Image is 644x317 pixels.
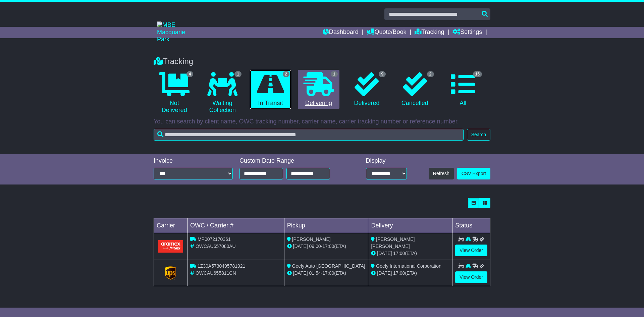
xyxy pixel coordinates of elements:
a: 1 Delivering [298,70,339,109]
a: 1 Waiting Collection [202,70,243,116]
span: [DATE] [377,251,392,256]
div: (ETA) [371,250,449,257]
span: 17:00 [322,270,334,276]
img: MBE Macquarie Park [157,21,197,43]
a: View Order [455,271,487,283]
button: Search [467,129,490,141]
span: MP0072170361 [198,236,231,242]
p: You can search by client name, OWC tracking number, carrier name, carrier tracking number or refe... [154,118,490,125]
span: 2 [427,71,434,77]
span: 09:00 [309,244,321,249]
div: Tracking [150,57,494,66]
span: OWCAU655811CN [196,270,236,276]
span: 1 [331,71,338,77]
span: 17:00 [393,270,405,276]
a: Tracking [415,27,444,38]
td: Status [452,218,490,233]
div: - (ETA) [287,270,366,277]
td: Carrier [154,218,187,233]
span: Geely Auto [GEOGRAPHIC_DATA] [292,263,365,269]
span: OWCAU657080AU [196,244,236,249]
span: 17:00 [393,251,405,256]
span: 1Z30A5730495781921 [198,263,245,269]
button: Refresh [429,168,454,179]
img: Aramex.png [158,240,183,253]
span: [DATE] [377,270,392,276]
div: Custom Date Range [239,157,347,165]
a: 4 Not Delivered [154,70,195,116]
div: Invoice [154,157,233,165]
span: 17:00 [322,244,334,249]
a: Quote/Book [367,27,406,38]
span: Geely International Corporation [376,263,441,269]
span: [DATE] [293,244,308,249]
span: 1 [234,71,241,77]
a: Settings [452,27,482,38]
div: Display [366,157,407,165]
span: 01:54 [309,270,321,276]
div: - (ETA) [287,243,366,250]
a: 2 Cancelled [394,70,435,109]
a: 15 All [442,70,484,109]
td: Pickup [284,218,368,233]
a: 9 Delivered [346,70,387,109]
span: [PERSON_NAME] [PERSON_NAME] [371,236,415,249]
span: 4 [186,71,194,77]
span: 9 [379,71,386,77]
a: Dashboard [323,27,359,38]
div: (ETA) [371,270,449,277]
td: OWC / Carrier # [187,218,284,233]
td: Delivery [368,218,452,233]
a: View Order [455,245,487,256]
span: 2 [283,71,290,77]
a: CSV Export [457,168,490,179]
span: [PERSON_NAME] [292,236,331,242]
a: 2 In Transit [250,70,291,109]
span: [DATE] [293,270,308,276]
img: GetCarrierServiceLogo [165,266,176,280]
span: 15 [473,71,482,77]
